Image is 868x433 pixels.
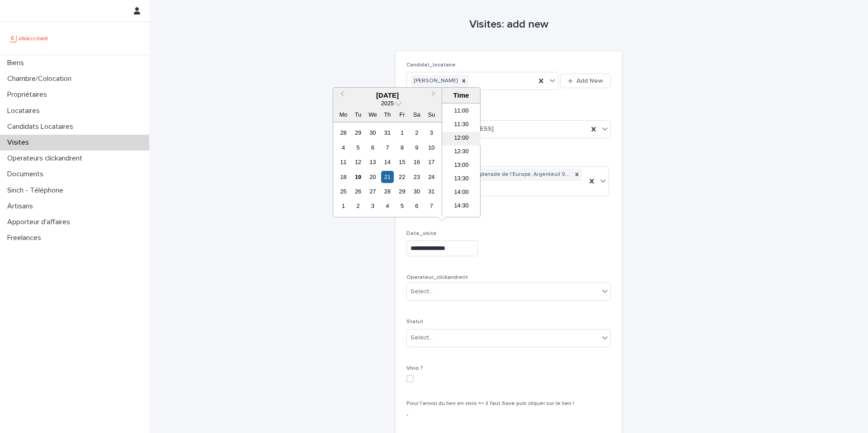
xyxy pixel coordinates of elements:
div: Choose Thursday, 28 August 2025 [381,185,393,198]
div: Time [444,91,478,99]
li: 11:00 [442,105,481,118]
p: Apporteur d'affaires [4,218,77,226]
p: - [406,410,611,420]
li: 13:00 [442,159,481,173]
div: Choose Tuesday, 26 August 2025 [352,185,364,198]
div: Choose Sunday, 3 August 2025 [425,127,438,139]
div: Choose Friday, 22 August 2025 [396,171,408,183]
div: Choose Saturday, 6 September 2025 [410,200,423,212]
li: 15:00 [442,213,481,227]
div: [DATE] [333,91,442,99]
button: Next Month [427,89,442,103]
div: Choose Sunday, 17 August 2025 [425,156,438,168]
div: month 2025-08 [336,125,439,213]
button: Add New [560,74,611,88]
div: Choose Tuesday, 29 July 2025 [352,127,364,139]
div: Choose Monday, 28 July 2025 [337,127,349,139]
div: Choose Monday, 1 September 2025 [337,200,349,212]
span: Pour l'envoi du lien en visio => il faut Save puis cliquer sur le lien ! [406,401,574,406]
div: Choose Tuesday, 19 August 2025 [352,171,364,183]
div: We [367,108,379,121]
p: Operateurs clickandrent [4,154,90,163]
div: Choose Saturday, 30 August 2025 [410,185,423,198]
span: Candidat_locataire [406,62,456,68]
p: Candidats Locataires [4,122,80,131]
p: Biens [4,59,31,67]
div: Choose Tuesday, 2 September 2025 [352,200,364,212]
div: Choose Wednesday, 30 July 2025 [367,127,379,139]
li: 14:00 [442,186,481,200]
li: 13:30 [442,173,481,186]
p: Artisans [4,202,40,211]
div: Choose Monday, 4 August 2025 [337,141,349,154]
p: Documents [4,170,51,179]
div: Choose Thursday, 31 July 2025 [381,127,393,139]
div: Choose Thursday, 14 August 2025 [381,156,393,168]
div: Su [425,108,438,121]
span: Date_visite [406,231,437,236]
div: Sa [410,108,423,121]
p: Sinch - Téléphone [4,186,71,195]
img: UCB0brd3T0yccxBKYDjQ [7,29,51,47]
div: Choose Thursday, 21 August 2025 [381,171,393,183]
div: Choose Saturday, 23 August 2025 [410,171,423,183]
p: Propriétaires [4,90,54,99]
div: Mo [337,108,349,121]
div: Choose Thursday, 4 September 2025 [381,200,393,212]
div: Tu [352,108,364,121]
p: Freelances [4,234,48,242]
div: Select... [410,333,433,343]
button: Previous Month [334,89,349,103]
span: Add New [576,78,603,84]
li: 12:00 [442,132,481,146]
span: Statut [406,319,423,325]
div: Choose Friday, 8 August 2025 [396,141,408,154]
li: 12:30 [442,146,481,159]
div: Choose Thursday, 7 August 2025 [381,141,393,154]
span: 2025 [381,100,394,107]
p: Locataires [4,107,47,115]
li: 14:30 [442,200,481,213]
div: Fr [396,108,408,121]
div: Choose Tuesday, 12 August 2025 [352,156,364,168]
h1: Visites: add new [396,18,622,31]
div: Select... [410,287,433,297]
div: Choose Wednesday, 13 August 2025 [367,156,379,168]
div: Choose Wednesday, 27 August 2025 [367,185,379,198]
div: Chambre 3 - "A1689 - 6 esplanade de l'Europe, Argenteuil 95100" [411,169,572,181]
span: Visio ? [406,366,423,371]
div: [PERSON_NAME] [411,75,459,87]
div: Choose Saturday, 9 August 2025 [410,141,423,154]
div: Choose Friday, 5 September 2025 [396,200,408,212]
p: Visites [4,138,36,147]
div: Choose Friday, 15 August 2025 [396,156,408,168]
p: Chambre/Colocation [4,75,79,83]
div: Choose Sunday, 24 August 2025 [425,171,438,183]
div: Choose Wednesday, 3 September 2025 [367,200,379,212]
div: Choose Monday, 18 August 2025 [337,171,349,183]
div: Choose Sunday, 10 August 2025 [425,141,438,154]
li: 11:30 [442,118,481,132]
div: Choose Monday, 11 August 2025 [337,156,349,168]
div: Choose Wednesday, 6 August 2025 [367,141,379,154]
div: Choose Friday, 29 August 2025 [396,185,408,198]
div: Choose Wednesday, 20 August 2025 [367,171,379,183]
div: Choose Tuesday, 5 August 2025 [352,141,364,154]
div: Choose Sunday, 7 September 2025 [425,200,438,212]
div: Th [381,108,393,121]
div: Choose Sunday, 31 August 2025 [425,185,438,198]
div: Choose Saturday, 16 August 2025 [410,156,423,168]
div: Choose Monday, 25 August 2025 [337,185,349,198]
div: Choose Saturday, 2 August 2025 [410,127,423,139]
span: Operateur_clickandrent [406,275,468,280]
div: Choose Friday, 1 August 2025 [396,127,408,139]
